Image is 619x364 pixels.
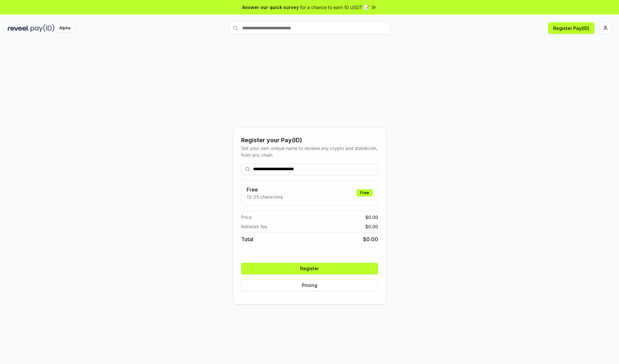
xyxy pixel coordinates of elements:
[365,223,378,230] span: $ 0.00
[247,186,283,193] h3: Free
[241,145,378,158] div: Get your own unique name to receive any crypto and stablecoin, from any chain
[31,24,54,32] img: pay_id
[365,214,378,221] span: $ 0.00
[241,280,378,291] button: Pricing
[300,4,369,11] span: for a chance to earn 10 USDT 📝
[8,24,29,32] img: reveel_dark
[241,263,378,274] button: Register
[247,193,283,200] p: 13-25 characters
[241,136,378,145] div: Register your Pay(ID)
[363,235,378,243] span: $ 0.00
[241,235,253,243] span: Total
[56,24,74,32] div: Alpha
[241,214,252,221] span: Price
[548,22,594,34] button: Register Pay(ID)
[242,4,299,11] span: Answer our quick survey
[357,189,373,196] div: Free
[241,223,267,230] span: Network fee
